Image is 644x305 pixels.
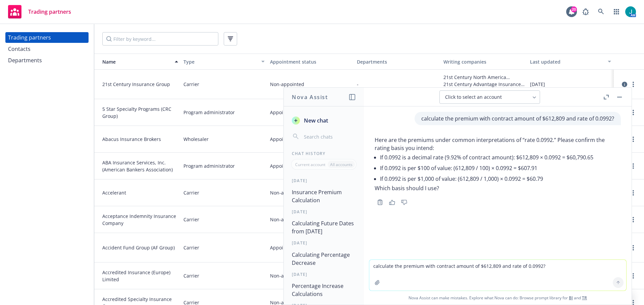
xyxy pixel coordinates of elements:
span: Carrier [183,244,199,251]
li: If 0.0992 is per $100 of value: (612,809 / 100) × 0.0992 = $607.91 [380,163,621,173]
svg: Copy to clipboard [377,199,383,205]
span: Trading partners [28,9,71,14]
span: Acceptance Indemnity Insurance Company [102,213,178,227]
span: New chat [303,117,328,125]
span: Non-appointed [270,216,304,223]
button: New chat [289,115,359,127]
a: more [629,189,637,197]
a: Departments [5,55,89,66]
span: [DATE] [530,81,545,88]
span: Click to select an account [445,94,502,100]
a: TR [582,295,587,301]
a: more [629,80,637,88]
p: Current account [295,162,325,167]
div: Departments [357,58,438,65]
span: Carrier [183,189,199,196]
div: Trading partners [8,32,51,43]
div: Contacts [8,44,31,54]
button: Departments [354,54,441,70]
button: Type [181,54,267,70]
button: Writing companies [441,54,527,70]
span: - [357,81,359,88]
button: Percentage Increase Calculations [289,280,359,300]
li: If 0.0992 is a decimal rate (9.92% of contract amount): $612,809 × 0.0992 = $60,790.65 [380,152,621,163]
span: 5 Star Specialty Programs (CRC Group) [102,105,178,120]
p: Which basis should I use? [375,184,621,192]
a: BI [569,295,573,301]
span: 21st Century North America Insurance Company [443,74,525,81]
button: Appointment status [267,54,354,70]
span: 21st Century Advantage Insurance Company [443,81,525,88]
button: Calculating Percentage Decrease [289,249,359,269]
li: If 0.0992 is per $1,000 of value: (612,809 / 1,000) × 0.0992 = $60.79 [380,173,621,184]
a: more [629,108,637,117]
span: 21st Century Insurance Group [102,81,178,88]
div: [DATE] [284,178,364,183]
a: more [629,244,637,252]
button: Insurance Premium Calculation [289,186,359,206]
div: [DATE] [284,272,364,277]
button: Last updated [527,54,614,70]
span: Non-appointed [270,81,304,88]
span: Abacus Insurance Brokers [102,136,178,143]
div: 20 [571,6,577,12]
div: [DATE] [284,209,364,215]
span: Accident Fund Group (AF Group) [102,244,178,251]
span: Appointed [270,162,293,169]
span: Appointed [270,136,293,143]
button: Thumbs down [399,198,410,207]
span: Appointed [270,244,293,251]
div: Chat History [284,151,364,156]
a: Report a Bug [579,5,592,18]
div: Name [97,58,171,65]
a: more [629,162,637,170]
span: ABA Insurance Services, Inc. (American Bankers Association) [102,159,178,173]
span: Non-appointed [270,189,304,196]
div: Type [183,58,257,65]
a: circleInformation [621,80,629,88]
span: Appointed [270,109,293,116]
p: Here are the premiums under common interpretations of “rate 0.0992.” Please confirm the rating ba... [375,136,621,152]
a: Switch app [610,5,623,18]
span: Program administrator [183,109,235,116]
a: Trading partners [5,32,89,43]
span: Accredited Insurance (Europe) Limited [102,269,178,283]
a: Trading partners [5,2,74,21]
div: Writing companies [443,58,525,65]
span: Wholesaler [183,136,209,143]
div: Appointment status [270,58,351,65]
a: Contacts [5,44,89,54]
input: Filter by keyword... [102,32,218,46]
div: Departments [8,55,42,66]
img: photo [625,6,636,17]
input: Search chats [303,132,356,141]
a: more [629,135,637,143]
button: Click to select an account [439,90,540,104]
span: Carrier [183,81,199,88]
a: more [629,216,637,224]
div: Last updated [530,58,604,65]
h1: Nova Assist [292,93,328,101]
a: more [629,272,637,280]
span: Carrier [183,272,199,279]
button: Name [94,54,181,70]
span: Accelerant [102,189,178,196]
span: Carrier [183,216,199,223]
a: Search [594,5,608,18]
button: Calculating Future Dates from [DATE] [289,217,359,237]
span: Non-appointed [270,272,304,279]
p: All accounts [330,162,353,167]
span: Nova Assist can make mistakes. Explore what Nova can do: Browse prompt library for and [367,291,629,305]
span: Program administrator [183,162,235,169]
div: [DATE] [284,240,364,246]
p: calculate the premium with contract amount of $612,809 and rate of 0.0992? [421,115,614,123]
